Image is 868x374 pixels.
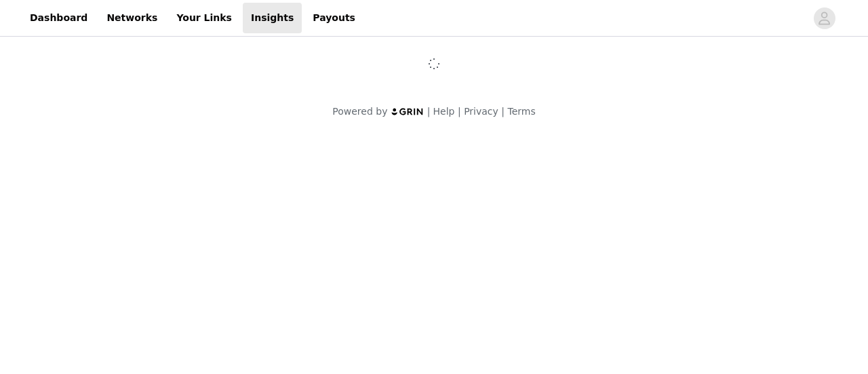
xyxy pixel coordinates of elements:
[168,3,240,33] a: Your Links
[818,7,831,29] div: avatar
[427,106,431,117] span: |
[22,3,96,33] a: Dashboard
[433,106,455,117] a: Help
[507,106,535,117] a: Terms
[243,3,302,33] a: Insights
[464,106,498,117] a: Privacy
[458,106,461,117] span: |
[332,106,387,117] span: Powered by
[304,3,363,33] a: Payouts
[391,107,425,116] img: logo
[98,3,165,33] a: Networks
[501,106,505,117] span: |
